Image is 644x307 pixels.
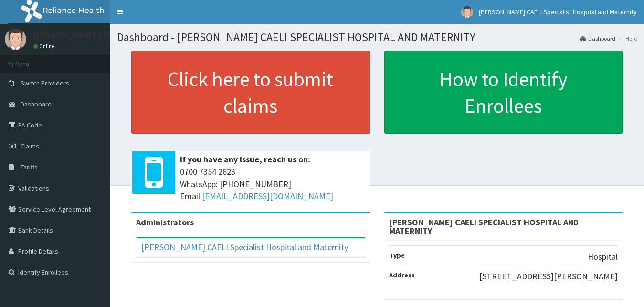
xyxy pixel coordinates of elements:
[21,142,39,150] span: Claims
[389,251,405,260] b: Type
[461,6,473,18] img: User Image
[616,34,637,42] li: Here
[479,270,618,283] p: [STREET_ADDRESS][PERSON_NAME]
[389,217,579,236] strong: [PERSON_NAME] CAELI SPECIALIST HOSPITAL AND MATERNITY
[5,29,26,50] img: User Image
[141,242,348,253] a: [PERSON_NAME] CAELI Specialist Hospital and Maternity
[389,271,415,279] b: Address
[384,51,623,134] a: How to Identify Enrollees
[21,163,38,171] span: Tariffs
[588,251,618,263] p: Hospital
[33,31,244,40] p: [PERSON_NAME] CAELI Specialist Hospital and Maternity
[202,191,333,201] a: [EMAIL_ADDRESS][DOMAIN_NAME]
[21,100,52,108] span: Dashboard
[21,79,69,87] span: Switch Providers
[479,8,637,16] span: [PERSON_NAME] CAELI Specialist Hospital and Maternity
[33,43,56,50] a: Online
[117,31,637,43] h1: Dashboard - [PERSON_NAME] CAELI SPECIALIST HOSPITAL AND MATERNITY
[580,34,615,42] a: Dashboard
[180,166,365,202] span: 0700 7354 2623 WhatsApp: [PHONE_NUMBER] Email:
[180,154,310,165] b: If you have any issue, reach us on:
[136,217,194,228] b: Administrators
[131,51,370,134] a: Click here to submit claims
